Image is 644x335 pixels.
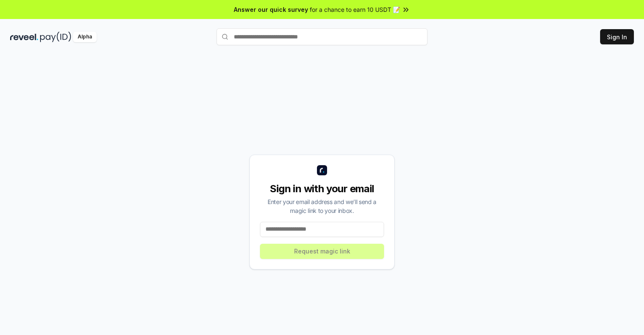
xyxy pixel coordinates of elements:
[317,165,327,175] img: logo_small
[600,29,634,44] button: Sign In
[40,32,71,42] img: pay_id
[260,197,384,215] div: Enter your email address and we’ll send a magic link to your inbox.
[310,5,400,14] span: for a chance to earn 10 USDT 📝
[10,32,38,42] img: reveel_dark
[73,32,97,42] div: Alpha
[234,5,308,14] span: Answer our quick survey
[260,182,384,196] div: Sign in with your email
